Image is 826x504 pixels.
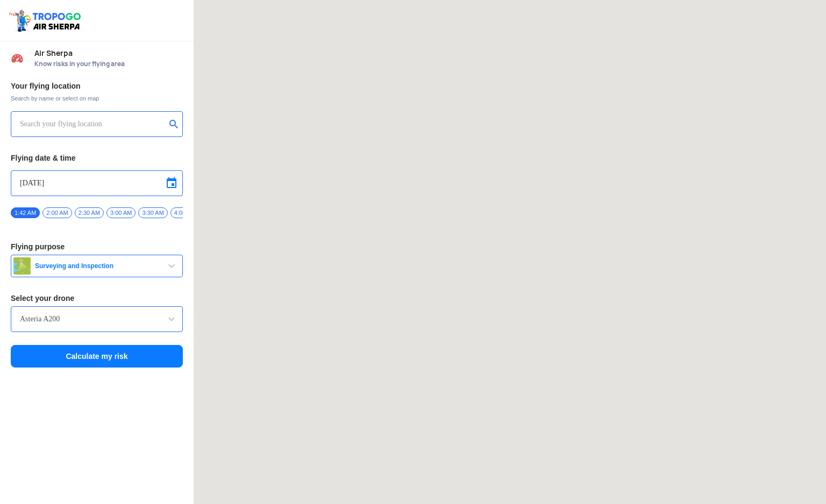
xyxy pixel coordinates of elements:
span: 2:00 AM [42,207,72,218]
input: Search your flying location [20,118,166,131]
img: ic_tgdronemaps.svg [8,8,84,33]
h3: Flying purpose [11,243,183,250]
input: Search by name or Brand [20,313,174,326]
img: Risk Scores [11,52,24,64]
span: 2:30 AM [75,207,104,218]
span: 4:00 AM [170,207,200,218]
img: survey.png [13,257,31,275]
span: Know risks in your flying area [34,60,183,68]
button: Surveying and Inspection [11,255,183,277]
input: Select Date [20,177,174,190]
h3: Your flying location [11,82,183,90]
span: 3:00 AM [106,207,136,218]
h3: Select your drone [11,294,183,302]
span: Air Sherpa [34,49,183,57]
span: 3:30 AM [138,207,167,218]
button: Calculate my risk [11,345,183,368]
h3: Flying date & time [11,154,183,162]
span: Surveying and Inspection [31,262,165,270]
span: Search by name or select on map [11,94,183,103]
span: 1:42 AM [11,207,40,218]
